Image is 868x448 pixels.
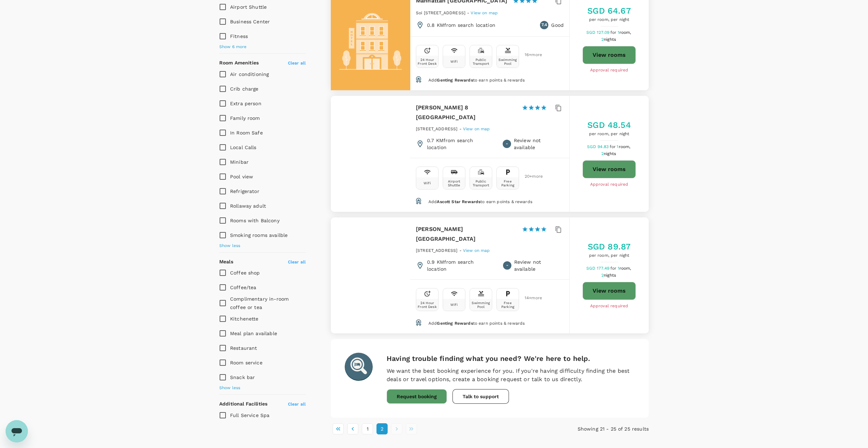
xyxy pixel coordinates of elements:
span: Soi [STREET_ADDRESS] [416,10,465,15]
div: Swimming Pool [498,58,517,65]
span: Add to earn points & rewards [428,199,532,204]
span: View on map [471,10,498,15]
h6: Room Amenities [219,59,259,67]
span: [STREET_ADDRESS] [416,248,457,253]
button: Go to previous page [347,423,358,434]
h6: Meals [219,258,233,266]
div: Wifi [450,60,458,63]
iframe: Button to launch messaging window [6,420,28,442]
nav: pagination navigation [331,423,543,434]
span: Add to earn points & rewards [428,321,525,326]
div: 24 Hour Front Desk [418,301,437,309]
h6: [PERSON_NAME][GEOGRAPHIC_DATA] [416,224,516,244]
span: room, [619,144,631,149]
div: Free Parking [498,179,517,187]
span: SGD 127.09 [586,30,611,35]
span: Airport Shuttle [230,4,267,10]
span: - [506,140,508,147]
span: per room, per night [588,252,631,259]
span: Kitchenette [230,316,259,322]
span: Air conditioning [230,71,269,77]
button: View rooms [583,46,636,64]
span: - [459,126,463,131]
a: View on map [463,126,490,131]
span: Local Calls [230,145,257,150]
span: 2 [601,37,617,42]
p: Review not available [514,137,564,151]
p: 0.7 KM from search location [427,137,494,151]
span: Pool view [230,174,253,179]
span: View on map [463,248,490,253]
span: Clear all [288,61,306,65]
span: SGD 94.83 [587,144,610,149]
button: page 2 [376,423,388,434]
span: Restaurant [230,345,257,351]
h6: Having trouble finding what you need? We're here to help. [387,353,635,364]
span: Genting Rewards [437,321,473,326]
h6: Additional Facilities [219,400,267,408]
span: Refrigerator [230,188,259,194]
div: Wifi [424,181,431,185]
span: Room service [230,360,262,365]
span: Ascott Star Rewards [437,199,480,204]
span: Approval required [590,67,629,74]
span: Rollaway adult [230,203,266,209]
p: We want the best booking experience for you. If you're having difficulty finding the best deals o... [387,367,635,384]
span: Show less [219,385,240,392]
span: Business Center [230,19,270,24]
p: Good [551,22,564,29]
p: Showing 21 - 25 of 25 results [543,425,649,432]
a: View on map [471,10,498,15]
span: for [610,266,617,271]
button: Request booking [387,389,447,404]
span: SGD 177.49 [586,266,611,271]
span: Family room [230,115,260,121]
span: per room, per night [587,131,631,138]
span: nights [604,37,616,42]
span: 1 [618,266,632,271]
span: Extra person [230,101,261,106]
span: Snack bar [230,374,255,380]
h5: SGD 89.87 [588,241,631,252]
button: View rooms [583,160,636,178]
span: Approval required [590,303,629,310]
span: Full Service Spa [230,412,269,418]
span: Clear all [288,402,306,407]
span: Add to earn points & rewards [428,78,525,83]
span: for [610,30,617,35]
span: Fitness [230,33,248,39]
button: Talk to support [452,389,509,404]
div: Airport Shuttle [444,179,464,187]
span: - [467,10,471,15]
p: 0.8 KM from search location [427,22,495,29]
span: nights [604,151,616,156]
span: nights [604,273,616,278]
div: Wifi [450,303,458,307]
span: [STREET_ADDRESS] [416,126,457,131]
span: Smoking rooms availble [230,232,288,238]
span: 1 [618,30,632,35]
span: Genting Rewards [437,78,473,83]
div: Free Parking [498,301,517,309]
span: Crib charge [230,86,259,92]
span: Show less [219,242,240,249]
span: - [506,262,508,269]
span: 2 [601,151,617,156]
button: Go to first page [333,423,344,434]
h6: [PERSON_NAME] 8 [GEOGRAPHIC_DATA] [416,103,516,122]
span: Show 6 more [219,44,247,51]
span: for [610,144,617,149]
div: Swimming Pool [471,301,490,309]
span: Meal plan available [230,331,277,336]
span: Rooms with Balcony [230,218,280,223]
span: 7.4 [541,22,547,29]
h5: SGD 48.54 [587,119,631,131]
span: Approval required [590,181,629,188]
span: In Room Safe [230,130,263,136]
span: room, [619,30,631,35]
button: Go to page 1 [362,423,373,434]
p: 0.9 KM from search location [427,258,495,272]
span: per room, per night [587,16,631,23]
